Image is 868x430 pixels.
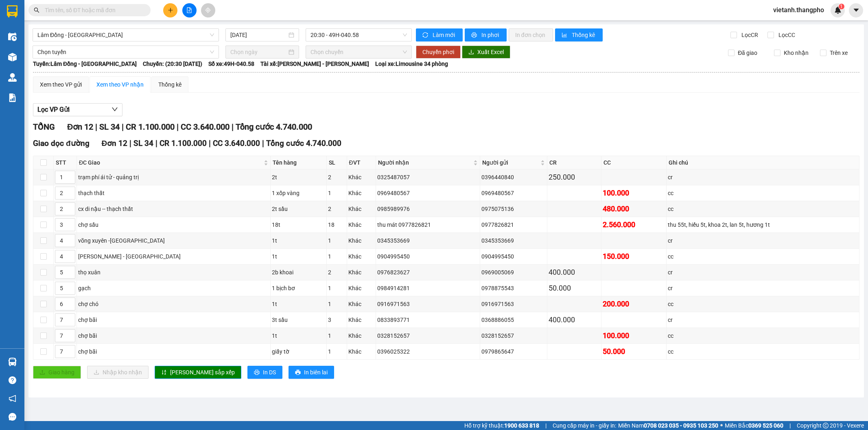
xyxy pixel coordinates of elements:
[481,347,546,356] div: 0979865647
[310,46,407,58] span: Chọn chuyến
[262,139,264,148] span: |
[328,220,345,229] div: 18
[603,251,665,262] div: 150.000
[378,158,472,167] span: Người nhận
[168,7,173,13] span: plus
[348,173,375,182] div: Khác
[348,268,375,277] div: Khác
[377,220,479,229] div: thu mát 0977826821
[328,315,345,324] div: 3
[95,122,97,132] span: |
[549,172,599,183] div: 250.000
[840,4,843,9] span: 1
[468,49,474,56] span: download
[668,220,858,229] div: thu 55t, hiếu 5t, khoa 2t, lan 5t, hương 1t
[67,122,93,132] span: Đơn 12
[271,156,327,169] th: Tên hàng
[735,48,761,57] span: Đã giao
[126,122,175,132] span: CR 1.100.000
[603,203,665,215] div: 480.000
[129,139,131,148] span: |
[549,267,599,278] div: 400.000
[37,46,214,58] span: Chọn tuyến
[78,173,269,182] div: trạm phí ái tử - quảng trị
[155,139,157,148] span: |
[603,330,665,341] div: 100.000
[161,369,167,376] span: sort-ascending
[603,298,665,310] div: 200.000
[547,156,601,169] th: CR
[78,268,269,277] div: thọ xuân
[553,421,616,430] span: Cung cấp máy in - giấy in:
[272,347,325,356] div: giấy tờ
[668,315,858,324] div: cr
[555,28,603,41] button: bar-chartThống kê
[347,156,376,169] th: ĐVT
[143,59,202,68] span: Chuyến: (20:30 [DATE])
[839,4,844,9] sup: 1
[33,122,55,132] span: TỔNG
[247,366,282,379] button: printerIn DS
[667,156,859,169] th: Ghi chú
[348,236,375,245] div: Khác
[79,158,262,167] span: ĐC Giao
[34,7,39,13] span: search
[272,189,325,198] div: 1 xốp vàng
[158,80,181,89] div: Thống kê
[155,366,241,379] button: sort-ascending[PERSON_NAME] sắp xếp
[603,346,665,357] div: 50.000
[186,7,192,13] span: file-add
[272,173,325,182] div: 2t
[377,300,479,308] div: 0916971563
[37,104,70,115] span: Lọc VP Gửi
[377,252,479,261] div: 0904995450
[272,284,325,293] div: 1 bịch bơ
[78,300,269,308] div: chợ chó
[481,284,546,293] div: 0978875543
[481,331,546,340] div: 0328152657
[377,236,479,245] div: 0345353669
[416,46,461,59] button: Chuyển phơi
[572,30,596,39] span: Thống kê
[481,268,546,277] div: 0969005069
[272,268,325,277] div: 2b khoai
[8,73,17,82] img: warehouse-icon
[260,59,369,68] span: Tài xế: [PERSON_NAME] - [PERSON_NAME]
[40,80,82,89] div: Xem theo VP gửi
[272,204,325,213] div: 2t sầu
[9,376,16,384] span: question-circle
[853,7,860,14] span: caret-down
[230,48,287,56] input: Chọn ngày
[78,347,269,356] div: chợ bãi
[545,421,547,430] span: |
[99,122,120,132] span: SL 34
[9,413,16,421] span: message
[668,236,858,245] div: cr
[767,5,831,15] span: vietanh.thangpho
[348,220,375,229] div: Khác
[377,347,479,356] div: 0396025322
[160,139,207,148] span: CR 1.100.000
[375,59,448,68] span: Loại xe: Limousine 34 phòng
[668,331,858,340] div: cc
[481,252,546,261] div: 0904995450
[78,315,269,324] div: chợ bãi
[504,422,539,429] strong: 1900 633 818
[102,139,128,148] span: Đơn 12
[37,29,214,41] span: Lâm Đồng - Hà Nội
[289,366,334,379] button: printerIn biên lai
[668,252,858,261] div: cc
[33,139,90,148] span: Giao dọc đường
[8,358,17,366] img: warehouse-icon
[54,156,77,169] th: STT
[272,315,325,324] div: 3t sầu
[8,93,17,102] img: solution-icon
[272,331,325,340] div: 1t
[549,314,599,326] div: 400.000
[328,204,345,213] div: 2
[87,366,149,379] button: downloadNhập kho nhận
[45,6,141,15] input: Tìm tên, số ĐT hoặc mã đơn
[348,284,375,293] div: Khác
[328,300,345,308] div: 1
[78,204,269,213] div: cx di nậu -- thạch thất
